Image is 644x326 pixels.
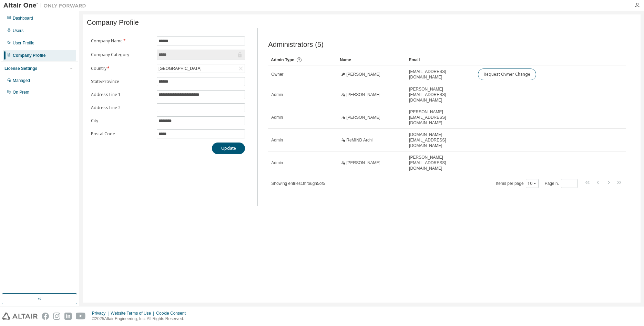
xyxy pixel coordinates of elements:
[91,92,153,97] label: Address Line 1
[271,92,283,97] span: Admin
[91,105,153,111] label: Address Line 2
[91,118,153,124] label: City
[409,155,472,171] span: [PERSON_NAME][EMAIL_ADDRESS][DOMAIN_NAME]
[13,53,45,58] div: Company Profile
[3,2,90,9] img: Altair One
[545,179,577,188] span: Page n.
[87,19,139,27] span: Company Profile
[157,65,203,72] div: [GEOGRAPHIC_DATA]
[13,15,33,21] div: Dashboard
[91,52,153,57] label: Company Category
[212,143,245,154] button: Update
[13,28,23,33] div: Users
[346,72,380,77] span: [PERSON_NAME]
[409,86,472,103] span: [PERSON_NAME][EMAIL_ADDRESS][DOMAIN_NAME]
[409,109,472,126] span: [PERSON_NAME][EMAIL_ADDRESS][DOMAIN_NAME]
[271,160,283,166] span: Admin
[409,69,472,80] span: [EMAIL_ADDRESS][DOMAIN_NAME]
[13,90,29,95] div: On Prem
[409,132,472,148] span: [DOMAIN_NAME][EMAIL_ADDRESS][DOMAIN_NAME]
[340,54,403,65] div: Name
[2,313,38,320] img: altair_logo.svg
[346,115,380,120] span: [PERSON_NAME]
[271,137,283,143] span: Admin
[271,72,283,77] span: Owner
[409,54,472,65] div: Email
[92,316,190,322] p: © 2025 Altair Engineering, Inc. All Rights Reserved.
[111,311,156,316] div: Website Terms of Use
[346,137,372,143] span: ReMIND Archi
[76,313,86,320] img: youtube.svg
[13,40,34,46] div: User Profile
[528,181,537,186] button: 10
[156,311,190,316] div: Cookie Consent
[91,66,153,71] label: Country
[157,64,245,73] div: [GEOGRAPHIC_DATA]
[271,57,294,62] span: Admin Type
[496,179,539,188] span: Items per page
[4,66,37,71] div: License Settings
[346,160,380,166] span: [PERSON_NAME]
[271,115,283,120] span: Admin
[346,92,380,97] span: [PERSON_NAME]
[91,131,153,137] label: Postal Code
[53,313,60,320] img: instagram.svg
[42,313,49,320] img: facebook.svg
[478,69,536,80] button: Request Owner Change
[91,79,153,84] label: State/Province
[271,181,325,186] span: Showing entries 1 through 5 of 5
[91,38,153,44] label: Company Name
[268,41,324,49] span: Administrators (5)
[92,311,111,316] div: Privacy
[64,313,72,320] img: linkedin.svg
[13,78,30,83] div: Managed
